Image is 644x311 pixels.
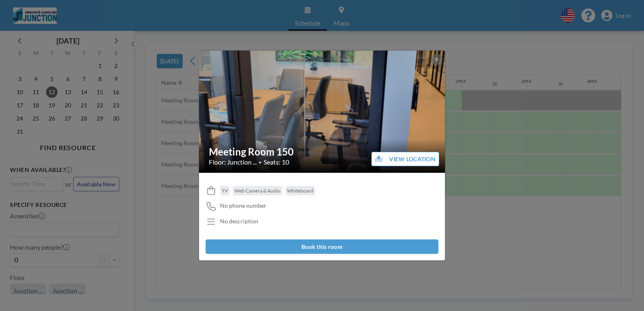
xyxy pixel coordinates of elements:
[259,159,262,165] span: •
[209,158,257,166] span: Floor: Junction ...
[220,202,266,209] span: No phone number
[220,218,258,225] div: No description
[206,239,438,254] button: Book this room
[199,50,446,174] img: 537.jpg
[209,146,436,158] h2: Meeting Room 150
[371,152,439,166] button: VIEW LOCATION
[287,188,313,194] span: Whiteboard
[234,188,280,194] span: Web Camera & Audio
[264,158,289,166] span: Seats: 10
[222,188,228,194] span: TV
